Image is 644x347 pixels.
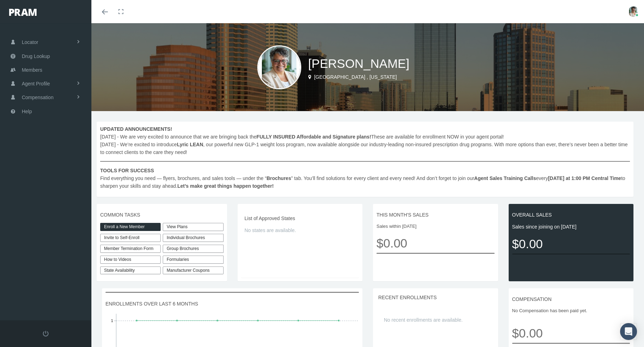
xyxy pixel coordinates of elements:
[100,223,161,231] a: Enroll a New Member
[628,6,639,17] img: S_Profile_Picture_16609.jpeg
[266,175,291,181] b: Brochures
[376,233,495,253] span: $0.00
[512,295,630,303] span: COMPENSATION
[163,256,223,264] div: Formularies
[9,9,37,16] img: PRAM_20_x_78.png
[100,168,154,173] b: TOOLS FOR SUCCESS
[177,142,203,147] b: Lyric LEAN
[22,105,32,118] span: Help
[378,295,437,300] span: RECENT ENROLLMENTS
[245,214,356,222] span: List of Approved States
[100,126,172,132] b: UPDATED ANNOUNCEMENTS!
[177,183,273,189] b: Let’s make great things happen together!
[512,211,630,219] span: OVERALL SALES
[512,234,630,253] span: $0.00
[314,74,397,80] span: [GEOGRAPHIC_DATA] , [US_STATE]
[512,307,630,314] span: No Compensation has been paid yet.
[620,323,637,340] div: Open Intercom Messenger
[100,211,224,219] span: COMMON TASKS
[376,211,495,219] span: THIS MONTH'S SALES
[22,50,50,63] span: Drug Lookup
[257,45,301,89] img: S_Profile_Picture_16609.jpeg
[163,234,223,242] div: Individual Brochures
[163,266,223,275] a: Manufacturer Coupons
[257,134,371,140] b: FULLY INSURED Affordable and Signature plans!
[100,245,161,253] a: Member Termination Form
[163,223,223,231] a: View Plans
[474,175,536,181] b: Agent Sales Training Calls
[100,125,630,190] span: [DATE] - We are very excited to announce that we are bringing back the These are available for en...
[100,234,161,242] a: Invite to Self-Enroll
[512,223,630,231] span: Sales since joining on [DATE]
[100,266,161,275] a: State Availability
[379,311,468,329] div: No recent enrollments are available.
[308,57,410,70] span: [PERSON_NAME]
[22,77,50,90] span: Agent Profile
[163,245,223,253] div: Group Brochures
[512,318,630,343] span: $0.00
[245,226,356,234] span: No states are available.
[548,175,621,181] b: [DATE] at 1:00 PM Central Time
[100,256,161,264] a: How to Videos
[22,91,53,104] span: Compensation
[22,63,42,77] span: Members
[376,223,495,230] span: Sales within [DATE]
[105,300,359,308] span: ENROLLMENTS OVER LAST 6 MONTHS
[22,36,38,49] span: Locator
[111,319,113,323] tspan: 1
